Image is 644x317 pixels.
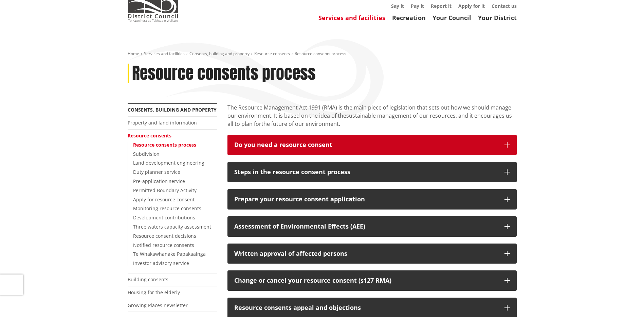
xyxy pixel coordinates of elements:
[189,51,250,56] a: Consents, building and property
[133,205,201,212] a: Monitoring resource consents
[318,14,385,22] a: Services and facilities
[227,216,517,237] button: Assessment of Environmental Effects (AEE)
[433,14,471,22] a: Your Council
[133,169,180,175] a: Duty planner service
[431,3,452,9] a: Report it
[234,304,498,311] div: Resource consents appeal and objections
[254,51,290,56] a: Resource consents
[227,189,517,210] button: Prepare your resource consent application
[234,196,498,203] div: Prepare your resource consent application
[133,223,211,230] a: Three waters capacity assessment
[478,14,517,22] a: Your District
[234,169,498,176] div: Steps in the resource consent process
[133,242,194,248] a: Notified resource consents
[128,51,517,57] nav: breadcrumb
[128,302,188,308] a: Growing Places newsletter
[133,214,195,221] a: Development contributions
[144,51,185,56] a: Services and facilities
[234,223,498,230] div: Assessment of Environmental Effects (AEE)
[128,132,171,139] a: Resource consents
[492,3,517,9] a: Contact us
[234,277,498,284] div: Change or cancel your resource consent (s127 RMA)
[133,251,206,257] a: Te Whakawhanake Papakaainga
[133,187,197,194] a: Permitted Boundary Activity
[392,14,426,22] a: Recreation
[133,160,204,166] a: Land development engineering
[133,151,160,157] a: Subdivision
[128,119,197,126] a: Property and land information
[133,233,196,239] a: Resource consent decisions
[391,3,404,9] a: Say it
[133,141,196,148] a: Resource consents process
[133,196,195,203] a: Apply for resource consent
[234,250,498,257] div: Written approval of affected persons
[295,51,346,56] span: Resource consents process
[411,3,424,9] a: Pay it
[227,135,517,155] button: Do you need a resource consent
[128,289,180,296] a: Housing for the elderly
[133,260,189,266] a: Investor advisory service
[128,106,217,113] a: Consents, building and property
[132,64,316,83] h1: Resource consents process
[234,141,498,148] div: Do you need a resource consent
[227,270,517,291] button: Change or cancel your resource consent (s127 RMA)
[227,244,517,264] button: Written approval of affected persons
[227,162,517,182] button: Steps in the resource consent process
[128,276,168,283] a: Building consents
[227,103,517,128] p: The Resource Management Act 1991 (RMA) is the main piece of legislation that sets out how we shou...
[133,178,185,184] a: Pre-application service
[458,3,485,9] a: Apply for it
[128,51,139,56] a: Home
